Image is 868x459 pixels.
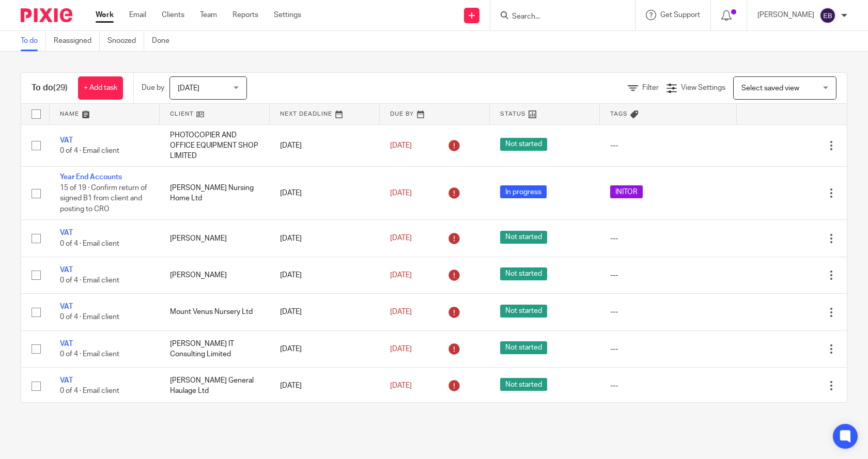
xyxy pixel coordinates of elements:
[390,345,412,353] span: [DATE]
[60,388,119,395] span: 0 of 4 · Email client
[270,220,380,257] td: [DATE]
[610,307,726,317] div: ---
[60,303,73,310] a: VAT
[160,167,270,220] td: [PERSON_NAME] Nursing Home Ltd
[660,11,700,19] span: Get Support
[500,378,547,391] span: Not started
[390,272,412,279] span: [DATE]
[107,31,144,51] a: Snoozed
[500,231,547,244] span: Not started
[610,111,628,117] span: Tags
[390,142,412,149] span: [DATE]
[60,314,119,321] span: 0 of 4 · Email client
[390,189,412,197] span: [DATE]
[610,140,726,151] div: ---
[160,220,270,257] td: [PERSON_NAME]
[54,31,100,51] a: Reassigned
[819,7,836,24] img: svg%3E
[60,184,147,213] span: 15 of 19 · Confirm return of signed B1 from client and posting to CRO
[270,167,380,220] td: [DATE]
[60,229,73,236] a: VAT
[390,235,412,242] span: [DATE]
[610,381,726,391] div: ---
[270,330,380,367] td: [DATE]
[32,83,68,93] h1: To do
[270,257,380,293] td: [DATE]
[270,294,380,330] td: [DATE]
[390,308,412,315] span: [DATE]
[60,377,73,384] a: VAT
[270,124,380,167] td: [DATE]
[270,368,380,404] td: [DATE]
[610,233,726,244] div: ---
[178,85,199,92] span: [DATE]
[96,10,114,20] a: Work
[142,83,164,93] p: Due by
[500,185,547,198] span: In progress
[60,351,119,358] span: 0 of 4 · Email client
[390,382,412,389] span: [DATE]
[60,173,122,181] a: Year End Accounts
[152,31,177,51] a: Done
[78,76,123,100] a: + Add task
[60,147,119,154] span: 0 of 4 · Email client
[53,84,68,92] span: (29)
[60,277,119,284] span: 0 of 4 · Email client
[160,330,270,367] td: [PERSON_NAME] IT Consulting Limited
[129,10,146,20] a: Email
[610,344,726,354] div: ---
[160,368,270,404] td: [PERSON_NAME] General Haulage Ltd
[160,294,270,330] td: Mount Venus Nursery Ltd
[60,266,73,274] a: VAT
[741,85,799,92] span: Select saved view
[511,12,604,22] input: Search
[500,138,547,151] span: Not started
[160,257,270,293] td: [PERSON_NAME]
[162,10,184,20] a: Clients
[681,84,725,91] span: View Settings
[610,185,643,198] span: INITOR
[160,124,270,167] td: PHOTOCOPIER AND OFFICE EQUIPMENT SHOP LIMITED
[60,137,73,144] a: VAT
[274,10,301,20] a: Settings
[60,240,119,247] span: 0 of 4 · Email client
[21,31,46,51] a: To do
[642,84,659,91] span: Filter
[757,10,814,20] p: [PERSON_NAME]
[233,10,258,20] a: Reports
[500,305,547,318] span: Not started
[500,341,547,354] span: Not started
[60,340,73,347] a: VAT
[610,270,726,280] div: ---
[200,10,217,20] a: Team
[21,8,72,22] img: Pixie
[500,267,547,280] span: Not started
